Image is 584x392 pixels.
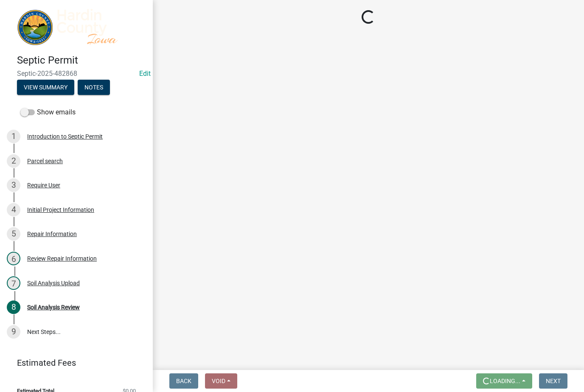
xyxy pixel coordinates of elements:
button: View Summary [17,80,74,95]
button: Back [169,373,198,389]
div: 2 [7,154,20,168]
div: 1 [7,130,20,143]
div: Parcel search [27,158,63,164]
span: Back [176,378,191,384]
wm-modal-confirm: Notes [78,85,110,92]
a: Estimated Fees [7,354,139,371]
button: Void [205,373,237,389]
div: 3 [7,178,20,192]
wm-modal-confirm: Edit Application Number [139,70,151,78]
div: 4 [7,203,20,217]
span: Loading... [490,378,520,384]
span: Septic-2025-482868 [17,70,136,78]
div: 6 [7,252,20,265]
div: 9 [7,325,20,339]
h4: Septic Permit [17,54,146,67]
div: Initial Project Information [27,207,94,213]
span: Next [546,378,561,384]
button: Notes [78,80,110,95]
button: Next [539,373,567,389]
wm-modal-confirm: Summary [17,85,74,92]
label: Show emails [20,107,76,117]
div: Soil Analysis Review [27,304,80,310]
div: Soil Analysis Upload [27,280,80,286]
div: 8 [7,300,20,314]
div: 7 [7,276,20,290]
div: Review Repair Information [27,256,97,261]
span: Void [212,378,225,384]
a: Edit [139,70,151,78]
button: Loading... [476,373,532,389]
div: 5 [7,227,20,241]
img: Hardin County, Iowa [17,9,139,45]
div: Introduction to Septic Permit [27,133,103,139]
div: Require User [27,182,60,188]
div: Repair Information [27,231,77,237]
